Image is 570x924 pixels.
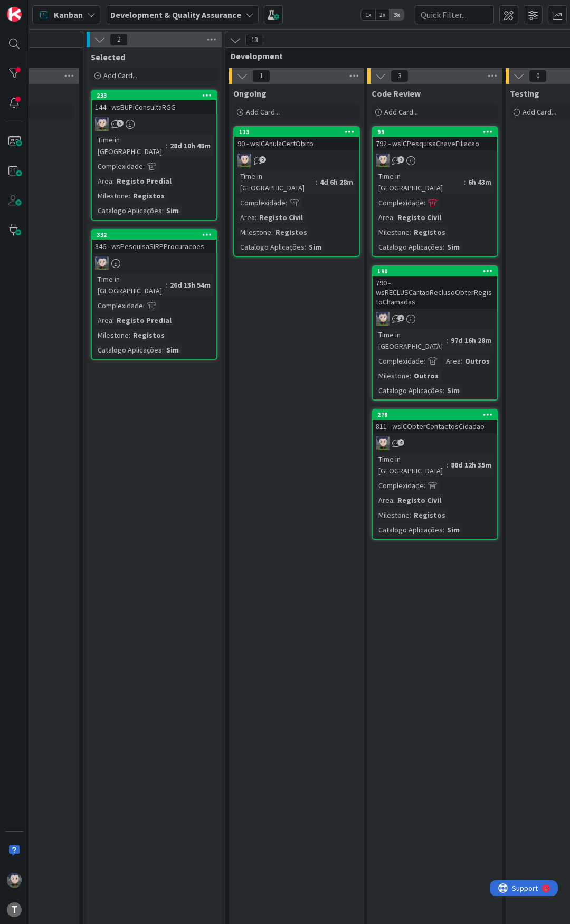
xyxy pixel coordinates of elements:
span: 1 [252,70,270,82]
div: Registos [130,190,167,202]
span: : [410,370,411,382]
span: 2 [397,315,404,321]
div: 6h 43m [465,176,494,188]
div: 233144 - wsBUPiConsultaRGG [92,91,216,114]
a: 99792 - wsICPesquisaChaveFiliacaoLSTime in [GEOGRAPHIC_DATA]:6h 43mComplexidade:Area:Registo Civi... [372,126,498,257]
div: Sim [444,241,462,253]
div: 1 [55,4,58,13]
div: 846 - wsPesquisaSIRPProcuracoes [92,240,216,253]
span: : [410,509,411,521]
span: 3 [391,70,408,82]
div: Area [237,212,255,223]
div: Catalogo Aplicações [376,524,443,536]
div: Milestone [95,190,129,202]
a: 11390 - wsICAnulaCertObitoLSTime in [GEOGRAPHIC_DATA]:4d 6h 28mComplexidade:Area:Registo CivilMil... [233,126,360,257]
div: Registo Civil [395,494,444,506]
span: 2 [397,156,404,163]
span: : [129,329,130,341]
div: Milestone [376,370,410,382]
div: Time in [GEOGRAPHIC_DATA] [376,329,446,352]
div: Complexidade [95,300,143,311]
img: LS [376,312,389,326]
div: Outros [411,370,441,382]
div: Complexidade [376,197,424,208]
span: : [271,226,273,238]
div: Area [376,494,393,506]
div: Time in [GEOGRAPHIC_DATA] [376,453,446,477]
span: : [166,279,167,291]
span: Add Card... [103,71,137,80]
div: Registos [411,509,448,521]
div: 97d 16h 28m [448,335,494,346]
span: 4 [397,439,404,446]
div: Outros [462,355,492,367]
span: : [143,300,145,311]
a: 190790 - wsRECLUSCartaoReclusoObterRegistoChamadasLSTime in [GEOGRAPHIC_DATA]:97d 16h 28mComplexi... [372,265,498,401]
div: Registos [273,226,310,238]
img: Visit kanbanzone.com [7,7,22,22]
div: Time in [GEOGRAPHIC_DATA] [237,170,316,194]
span: : [443,385,444,396]
span: Support [22,2,48,14]
div: Catalogo Aplicações [95,344,162,356]
span: : [424,197,425,208]
span: : [162,344,164,356]
div: 190 [377,268,497,275]
span: Ongoing [233,88,267,99]
span: : [424,480,425,491]
div: 26d 13h 54m [167,279,213,291]
span: 2x [375,9,389,20]
span: Add Card... [246,107,280,117]
div: Registos [411,226,448,238]
div: 28d 10h 48m [167,140,213,151]
div: 790 - wsRECLUSCartaoReclusoObterRegistoChamadas [373,276,497,309]
div: Milestone [376,509,410,521]
a: 278811 - wsICObterContactosCidadaoLSTime in [GEOGRAPHIC_DATA]:88d 12h 35mComplexidade:Area:Regist... [372,409,498,540]
img: LS [95,117,109,131]
img: LS [376,436,389,450]
span: : [166,140,167,151]
div: Area [95,315,112,326]
div: Milestone [237,226,271,238]
span: : [424,355,425,367]
span: : [393,212,395,223]
div: 811 - wsICObterContactosCidadao [373,420,497,433]
div: Complexidade [376,355,424,367]
span: : [305,241,306,253]
span: : [129,190,130,202]
span: : [443,524,444,536]
div: Sim [444,385,462,396]
span: Kanban [54,8,83,21]
div: 99 [373,127,497,137]
div: 278 [377,411,497,418]
div: Milestone [95,329,129,341]
div: 4d 6h 28m [317,176,356,188]
span: : [461,355,462,367]
span: 3x [389,9,404,20]
div: 792 - wsICPesquisaChaveFiliacao [373,137,497,150]
div: Complexidade [376,480,424,491]
div: 99792 - wsICPesquisaChaveFiliacao [373,127,497,150]
span: 1x [361,9,375,20]
span: : [162,205,164,216]
div: Area [376,212,393,223]
div: 233 [97,92,216,99]
span: : [112,175,114,187]
div: Sim [164,344,182,356]
div: Sim [306,241,324,253]
div: 332846 - wsPesquisaSIRPProcuracoes [92,230,216,253]
div: Catalogo Aplicações [376,241,443,253]
div: 144 - wsBUPiConsultaRGG [92,100,216,114]
div: Milestone [376,226,410,238]
span: Add Card... [522,107,556,117]
span: : [143,160,145,172]
span: Add Card... [384,107,418,117]
div: 113 [234,127,359,137]
div: Catalogo Aplicações [376,385,443,396]
div: 278 [373,410,497,420]
div: 278811 - wsICObterContactosCidadao [373,410,497,433]
span: : [316,176,317,188]
div: T [7,902,22,917]
span: 5 [117,120,123,127]
div: Sim [164,205,182,216]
